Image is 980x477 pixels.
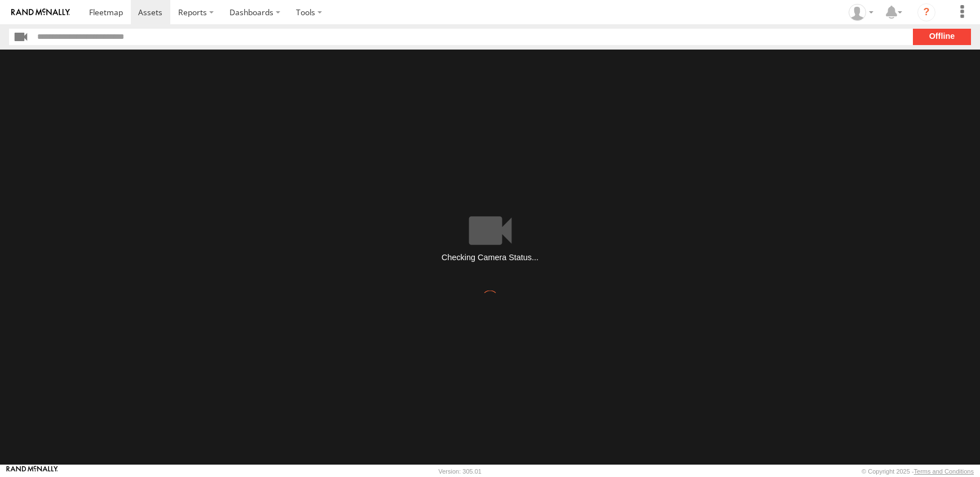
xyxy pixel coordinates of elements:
a: Terms and Conditions [914,468,974,475]
div: © Copyright 2025 - [862,468,974,475]
i: ? [917,3,935,21]
div: Version: 305.01 [439,468,482,475]
div: Barbara McNamee [845,4,877,21]
img: rand-logo.svg [11,8,70,16]
a: Visit our Website [6,466,58,477]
